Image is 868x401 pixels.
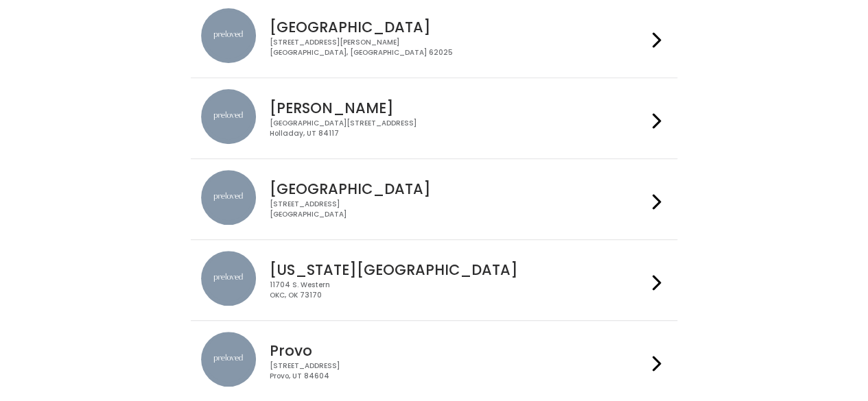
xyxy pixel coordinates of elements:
[270,181,647,197] h4: [GEOGRAPHIC_DATA]
[201,8,667,66] a: preloved location [GEOGRAPHIC_DATA] [STREET_ADDRESS][PERSON_NAME][GEOGRAPHIC_DATA], [GEOGRAPHIC_D...
[270,361,647,381] div: [STREET_ADDRESS] Provo, UT 84604
[270,119,647,138] div: [GEOGRAPHIC_DATA][STREET_ADDRESS] Holladay, UT 84117
[201,8,256,63] img: preloved location
[270,343,647,359] h4: Provo
[270,280,647,300] div: 11704 S. Western OKC, OK 73170
[270,262,647,278] h4: [US_STATE][GEOGRAPHIC_DATA]
[270,199,647,219] div: [STREET_ADDRESS] [GEOGRAPHIC_DATA]
[201,89,256,144] img: preloved location
[201,89,667,147] a: preloved location [PERSON_NAME] [GEOGRAPHIC_DATA][STREET_ADDRESS]Holladay, UT 84117
[270,100,647,116] h4: [PERSON_NAME]
[201,170,667,228] a: preloved location [GEOGRAPHIC_DATA] [STREET_ADDRESS][GEOGRAPHIC_DATA]
[270,19,647,35] h4: [GEOGRAPHIC_DATA]
[201,170,256,225] img: preloved location
[201,251,667,309] a: preloved location [US_STATE][GEOGRAPHIC_DATA] 11704 S. WesternOKC, OK 73170
[270,38,647,58] div: [STREET_ADDRESS][PERSON_NAME] [GEOGRAPHIC_DATA], [GEOGRAPHIC_DATA] 62025
[201,332,256,387] img: preloved location
[201,251,256,306] img: preloved location
[201,332,667,390] a: preloved location Provo [STREET_ADDRESS]Provo, UT 84604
